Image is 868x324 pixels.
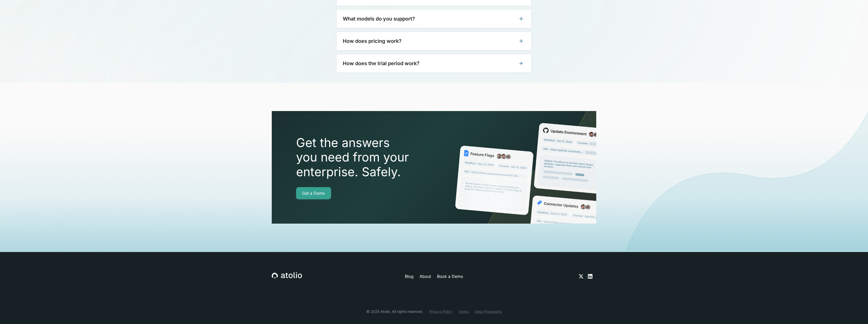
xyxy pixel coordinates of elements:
h3: What models do you support? [343,16,415,22]
h3: How does pricing work? [343,38,402,44]
h2: Get the answers you need from your enterprise. Safely. [296,135,438,179]
a: Privacy Policy [429,309,453,314]
a: About [420,273,431,279]
h3: How does the trial period work? [343,60,420,66]
a: Terms [459,309,469,314]
a: Data Processing [475,309,502,314]
a: Get a Demo [296,187,331,199]
div: © 2025 Atolio. All rights reserved. [366,309,423,314]
a: Blog [405,273,413,279]
a: Book a Demo [437,273,463,279]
